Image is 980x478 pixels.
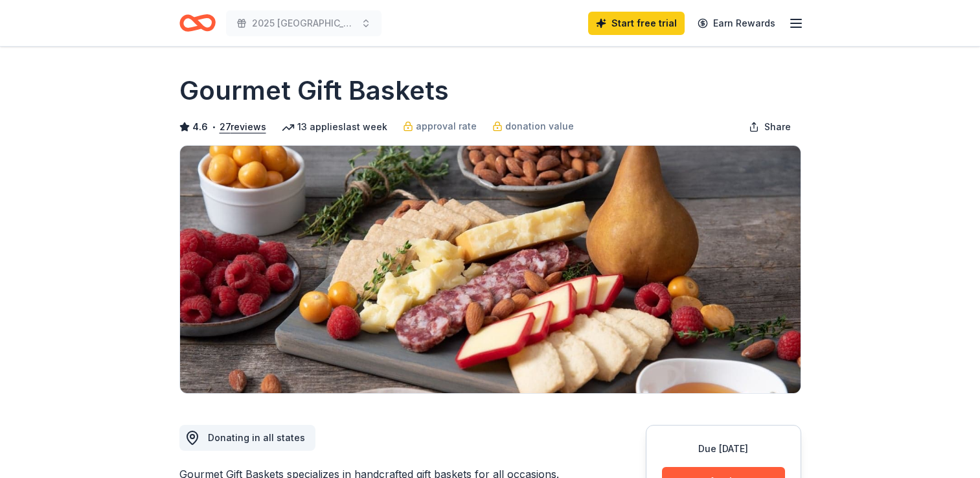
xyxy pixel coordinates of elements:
[662,441,785,457] div: Due [DATE]
[505,119,574,134] span: donation value
[179,8,216,38] a: Home
[282,119,387,135] div: 13 applies last week
[403,119,477,134] a: approval rate
[588,12,685,35] a: Start free trial
[226,10,382,36] button: 2025 [GEOGRAPHIC_DATA][PERSON_NAME] Auction Fundraiser
[208,432,305,443] span: Donating in all states
[738,114,801,140] button: Share
[211,122,216,132] span: •
[179,73,449,109] h1: Gourmet Gift Baskets
[690,12,783,35] a: Earn Rewards
[252,16,356,31] span: 2025 [GEOGRAPHIC_DATA][PERSON_NAME] Auction Fundraiser
[220,119,266,135] button: 27reviews
[492,119,574,134] a: donation value
[416,119,477,134] span: approval rate
[180,146,801,393] img: Image for Gourmet Gift Baskets
[764,119,791,135] span: Share
[192,119,208,135] span: 4.6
